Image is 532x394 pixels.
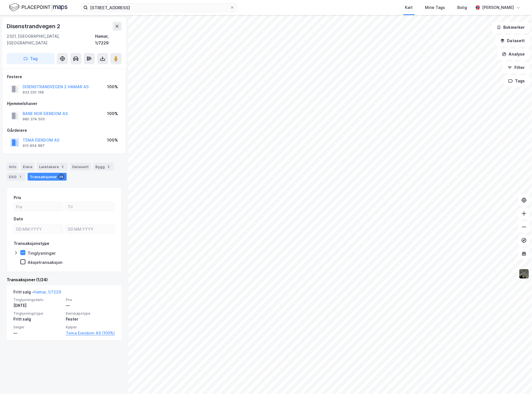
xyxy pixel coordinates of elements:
[28,250,56,256] div: Tinglysninger
[425,4,445,11] div: Mine Tags
[14,240,49,247] div: Transaksjonstype
[95,33,122,46] div: Hamar, 1/7229
[7,22,61,31] div: Disenstrandvegen 2
[7,53,55,64] button: Tag
[519,269,529,279] img: 9k=
[14,225,63,233] input: DD.MM.YYYY
[34,290,61,294] a: Hamar, 1/7229
[106,164,112,169] div: 2
[66,302,115,309] div: —
[21,163,35,171] div: Eiere
[23,144,45,148] div: 910 854 887
[107,137,118,144] div: 100%
[13,302,62,309] div: [DATE]
[14,202,63,211] input: Fra
[7,173,25,181] div: ESG
[9,3,67,12] img: logo.f888ab2527a4732fd821a326f86c7f29.svg
[66,325,115,330] span: Kjøper
[58,174,64,180] div: 24
[13,298,62,302] span: Tinglysningsdato
[23,90,44,95] div: 933 220 168
[482,4,514,11] div: [PERSON_NAME]
[504,367,532,394] iframe: Chat Widget
[70,163,91,171] div: Datasett
[66,311,115,316] span: Eierskapstype
[405,4,413,11] div: Kart
[66,330,115,337] a: Tema Eiendom AS (100%)
[7,73,121,80] div: Festere
[13,325,62,330] span: Selger
[7,163,18,171] div: Info
[66,202,114,211] input: Til
[93,163,114,171] div: Bygg
[18,174,23,180] div: 1
[88,3,230,12] input: Søk på adresse, matrikkel, gårdeiere, leietakere eller personer
[60,164,66,169] div: 2
[7,33,95,46] div: 2321, [GEOGRAPHIC_DATA], [GEOGRAPHIC_DATA]
[28,173,67,181] div: Transaksjoner
[13,289,61,298] div: Fritt salg -
[7,127,121,134] div: Gårdeiere
[504,75,530,87] button: Tags
[107,110,118,117] div: 100%
[503,62,530,73] button: Filter
[13,311,62,316] span: Tinglysningstype
[37,163,68,171] div: Leietakere
[13,316,62,323] div: Fritt salg
[497,49,530,60] button: Analyse
[7,100,121,107] div: Hjemmelshaver
[13,330,62,337] div: —
[496,35,530,46] button: Datasett
[66,298,115,302] span: Pris
[107,83,118,90] div: 100%
[66,316,115,323] div: Fester
[28,260,62,265] div: Aksjetransaksjon
[7,276,122,283] div: Transaksjoner (1/24)
[492,22,530,33] button: Bokmerker
[14,194,21,201] div: Pris
[504,367,532,394] div: Kontrollprogram for chat
[66,225,114,233] input: DD.MM.YYYY
[23,117,45,121] div: 980 374 505
[458,4,467,11] div: Bolig
[14,216,23,222] div: Dato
